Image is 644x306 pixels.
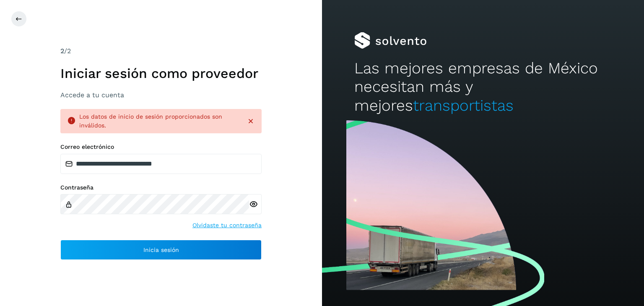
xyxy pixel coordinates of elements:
[60,46,262,56] div: /2
[79,112,240,130] div: Los datos de inicio de sesión proporcionados son inválidos.
[60,47,64,55] span: 2
[60,143,262,150] label: Correo electrónico
[354,59,612,115] h2: Las mejores empresas de México necesitan más y mejores
[143,247,179,253] span: Inicia sesión
[413,96,514,114] span: transportistas
[60,65,262,81] h1: Iniciar sesión como proveedor
[60,91,262,99] h3: Accede a tu cuenta
[60,240,262,260] button: Inicia sesión
[192,221,262,230] a: Olvidaste tu contraseña
[60,184,262,191] label: Contraseña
